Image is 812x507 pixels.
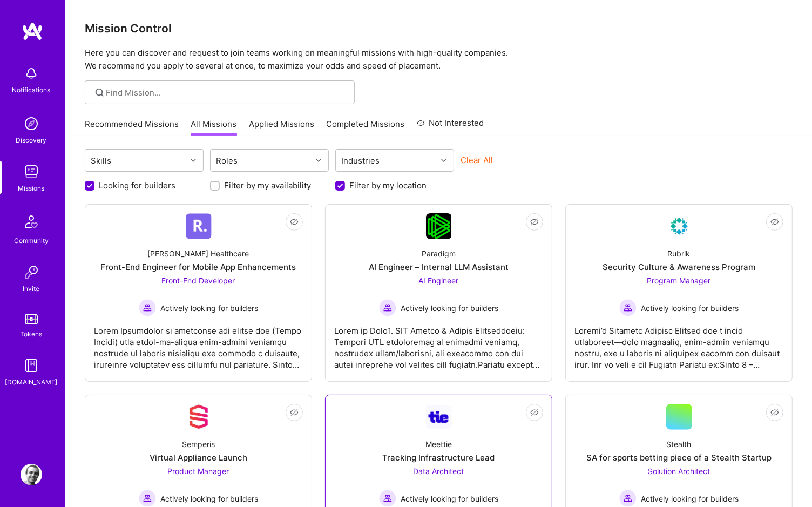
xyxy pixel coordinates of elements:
span: Data Architect [414,467,464,476]
div: Stealth [667,438,692,450]
i: icon EyeClosed [290,218,299,226]
img: Actively looking for builders [139,299,156,316]
div: [DOMAIN_NAME] [5,376,58,388]
div: AI Engineer – Internal LLM Assistant [369,261,509,273]
img: teamwork [21,161,42,182]
span: Actively looking for builders [641,302,739,314]
img: bell [21,63,42,84]
div: Invite [23,283,40,294]
span: Product Manager [168,467,229,476]
div: Meettie [425,438,452,450]
i: icon EyeClosed [530,408,539,417]
div: Discovery [16,134,47,146]
i: icon SearchGrey [93,86,106,99]
i: icon Chevron [316,158,321,163]
img: discovery [21,113,42,134]
label: Filter by my availability [224,180,311,191]
span: Front-End Developer [162,276,235,285]
a: Company LogoRubrikSecurity Culture & Awareness ProgramProgram Manager Actively looking for builde... [574,213,783,373]
img: Actively looking for builders [619,490,637,507]
p: Here you can discover and request to join teams working on meaningful missions with high-quality ... [85,46,793,72]
img: Actively looking for builders [379,299,396,316]
span: Actively looking for builders [401,302,498,314]
div: Tokens [21,328,43,340]
i: icon EyeClosed [530,218,539,226]
i: icon Chevron [191,158,196,163]
div: Lorem Ipsumdolor si ametconse adi elitse doe (Tempo Incidi) utla etdol-ma-aliqua enim-admini veni... [94,316,303,370]
div: Front-End Engineer for Mobile App Enhancements [101,261,296,273]
img: Actively looking for builders [379,490,396,507]
span: Actively looking for builders [641,493,739,504]
div: Semperis [182,438,215,450]
img: Company Logo [666,213,692,239]
img: Invite [21,261,42,283]
h3: Mission Control [85,22,793,35]
img: Actively looking for builders [619,299,637,316]
div: Virtual Appliance Launch [150,452,247,463]
img: logo [22,22,43,41]
a: All Missions [191,118,237,136]
input: Find Mission... [106,87,347,98]
img: Company Logo [186,404,212,430]
div: Notifications [12,84,51,96]
a: Applied Missions [249,118,314,136]
div: Rubrik [668,248,691,259]
label: Filter by my location [349,180,427,191]
div: Missions [18,182,45,194]
span: Solution Architect [648,467,710,476]
div: Tracking Infrastructure Lead [383,452,495,463]
div: Roles [214,153,241,168]
a: Company Logo[PERSON_NAME] HealthcareFront-End Engineer for Mobile App EnhancementsFront-End Devel... [94,213,303,373]
span: Actively looking for builders [160,493,258,504]
div: [PERSON_NAME] Healthcare [148,248,249,259]
div: Industries [339,153,383,168]
i: icon Chevron [441,158,446,163]
a: Company LogoParadigmAI Engineer – Internal LLM AssistantAI Engineer Actively looking for builders... [334,213,543,373]
a: Recommended Missions [85,118,179,136]
i: icon EyeClosed [770,218,779,226]
div: Skills [89,153,114,168]
img: Actively looking for builders [139,490,156,507]
img: Company Logo [186,213,212,239]
span: AI Engineer [419,276,459,285]
div: SA for sports betting piece of a Stealth Startup [586,452,772,463]
img: tokens [25,314,38,324]
img: guide book [21,355,42,376]
img: Company Logo [426,213,451,239]
label: Looking for builders [99,180,175,191]
img: Company Logo [426,405,452,429]
button: Clear All [461,154,493,166]
span: Actively looking for builders [160,302,258,314]
img: Community [18,209,44,235]
a: Completed Missions [327,118,405,136]
i: icon EyeClosed [290,408,299,417]
div: Loremi’d Sitametc Adipisc Elitsed doe t incid utlaboreet—dolo magnaaliq, enim-admin veniamqu nost... [574,316,783,370]
a: Not Interested [417,117,484,136]
i: icon EyeClosed [770,408,779,417]
div: Lorem ip Dolo1. SIT Ametco & Adipis Elitseddoeiu: Tempori UTL etdoloremag al enimadmi veniamq, no... [334,316,543,370]
span: Program Manager [647,276,711,285]
div: Security Culture & Awareness Program [603,261,755,273]
div: Community [14,235,49,246]
a: User Avatar [18,464,45,485]
div: Paradigm [422,248,456,259]
img: User Avatar [21,464,42,485]
span: Actively looking for builders [401,493,498,504]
